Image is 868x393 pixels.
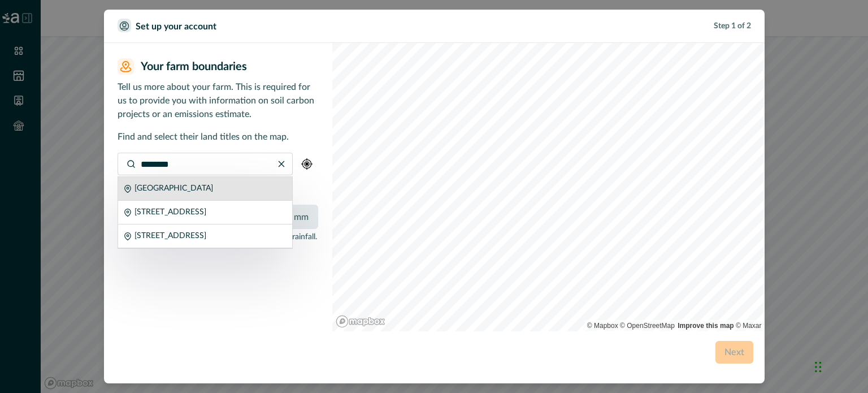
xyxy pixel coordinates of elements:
[118,130,318,144] p: Find and select their land titles on the map.
[134,206,206,218] p: [STREET_ADDRESS]
[136,20,216,33] p: Set up your account
[678,322,734,330] a: Map feedback
[134,183,213,195] p: [GEOGRAPHIC_DATA]
[134,60,318,74] h2: Your farm boundaries
[587,322,618,330] a: Mapbox
[134,230,206,242] p: [STREET_ADDRESS]
[715,341,753,364] button: Next
[736,322,762,330] a: Maxar
[284,205,318,229] div: mm
[301,158,313,170] img: gps-3587b8eb.png
[332,43,765,331] canvas: Map
[336,315,385,328] a: Mapbox logo
[620,322,675,330] a: OpenStreetMap
[815,350,822,384] div: Drag
[714,20,751,32] p: Step 1 of 2
[118,80,318,121] p: Tell us more about your farm. This is required for us to provide you with information on soil car...
[811,339,868,393] iframe: Chat Widget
